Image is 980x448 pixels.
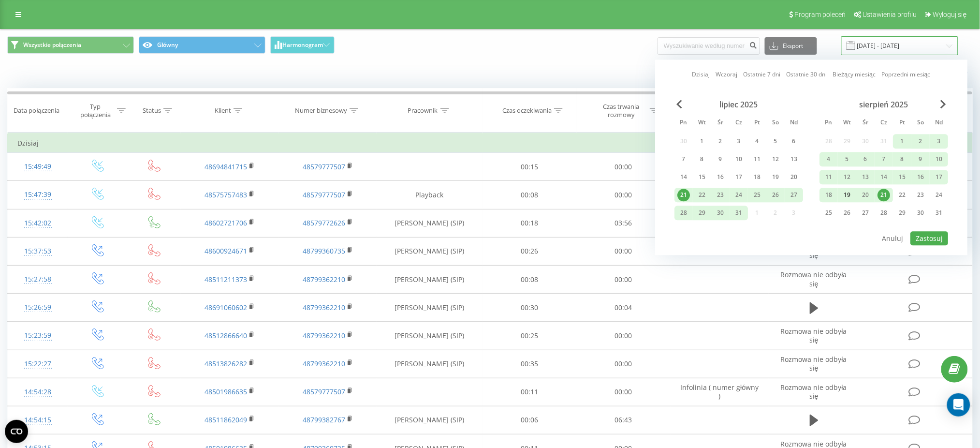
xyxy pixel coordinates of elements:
div: 30 [714,207,727,219]
div: 24 [933,189,945,201]
div: pt 4 lip 2025 [748,134,766,149]
div: 9 [914,153,927,165]
div: 7 [677,153,690,165]
a: 48512866640 [205,331,247,340]
td: 00:00 [576,237,671,265]
div: sob 23 sie 2025 [911,188,930,202]
span: Next Month [940,100,946,108]
div: ndz 24 sie 2025 [930,188,948,202]
div: sob 2 sie 2025 [911,134,930,149]
a: 48691060602 [205,303,247,312]
td: [PERSON_NAME] (SIP) [377,322,482,350]
div: czw 31 lip 2025 [730,206,748,220]
div: ndz 20 lip 2025 [785,170,803,184]
div: 15:22:27 [17,355,58,373]
div: 5 [769,135,782,148]
td: 00:00 [576,153,671,181]
div: pon 25 sie 2025 [819,206,838,220]
div: Numer biznesowy [295,106,347,115]
div: 15:37:53 [17,242,58,261]
div: 13 [788,153,800,165]
div: 25 [751,189,763,201]
div: ndz 10 sie 2025 [930,152,948,166]
div: pon 4 sie 2025 [819,152,838,166]
span: Wyloguj się [933,11,967,18]
a: 48602721706 [205,218,247,227]
abbr: środa [713,116,728,131]
div: czw 17 lip 2025 [730,170,748,184]
div: 15 [896,171,908,183]
div: 19 [769,171,782,183]
abbr: piątek [895,116,909,131]
td: 00:35 [483,350,577,378]
div: śr 13 sie 2025 [856,170,875,184]
div: pon 28 lip 2025 [674,206,693,220]
td: [PERSON_NAME] (SIP) [377,237,482,265]
div: czw 28 sie 2025 [875,206,893,220]
div: 27 [859,207,872,219]
button: Zastosuj [910,231,948,245]
div: ndz 6 lip 2025 [785,134,803,149]
span: Rozmowa nie odbyła się [781,270,847,288]
div: 23 [914,189,927,201]
div: pt 11 lip 2025 [748,152,766,166]
div: 18 [822,189,835,201]
a: Ostatnie 30 dni [787,70,827,79]
div: wt 22 lip 2025 [693,188,711,202]
a: 48579777507 [303,162,345,171]
a: 48575757483 [205,190,247,199]
div: 15:47:39 [17,185,58,204]
div: pt 22 sie 2025 [893,188,911,202]
span: Previous Month [676,100,682,108]
div: ndz 13 lip 2025 [785,152,803,166]
td: [PERSON_NAME] (SIP) [377,406,482,434]
span: Rozmowa nie odbyła się [781,355,847,373]
div: pt 29 sie 2025 [893,206,911,220]
td: 00:08 [483,266,577,294]
div: 16 [714,171,727,183]
div: 15 [696,171,708,183]
div: śr 9 lip 2025 [711,152,730,166]
div: 15:42:02 [17,214,58,233]
div: 3 [732,135,745,148]
div: 4 [751,135,763,148]
div: 10 [933,153,945,165]
abbr: środa [858,116,873,131]
div: 9 [714,153,727,165]
td: Dzisiaj [8,134,973,153]
div: 26 [841,207,853,219]
div: Open Intercom Messenger [947,393,970,417]
div: czw 21 sie 2025 [875,188,893,202]
abbr: wtorek [695,116,709,131]
div: ndz 31 sie 2025 [930,206,948,220]
a: 48579777507 [303,190,345,199]
td: [PERSON_NAME] (SIP) [377,266,482,294]
div: 20 [859,189,872,201]
div: Typ połączenia [76,103,115,119]
div: wt 15 lip 2025 [693,170,711,184]
button: Eksport [765,37,817,55]
span: Harmonogram [282,42,323,48]
td: [PERSON_NAME] (SIP) [377,350,482,378]
div: 2 [914,135,927,148]
div: czw 24 lip 2025 [730,188,748,202]
div: 6 [859,153,872,165]
a: 48799362210 [303,303,345,312]
abbr: poniedziałek [676,116,691,131]
div: sob 26 lip 2025 [766,188,785,202]
div: 26 [769,189,782,201]
div: ndz 17 sie 2025 [930,170,948,184]
td: 00:00 [576,378,671,406]
div: 24 [732,189,745,201]
div: 15:23:59 [17,326,58,345]
div: 4 [822,153,835,165]
div: 30 [914,207,927,219]
a: Dzisiaj [692,70,710,79]
div: wt 1 lip 2025 [693,134,711,149]
a: 48799362210 [303,275,345,284]
div: 28 [878,207,890,219]
div: wt 26 sie 2025 [838,206,856,220]
abbr: niedziela [932,116,946,131]
div: 29 [696,207,708,219]
div: wt 12 sie 2025 [838,170,856,184]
